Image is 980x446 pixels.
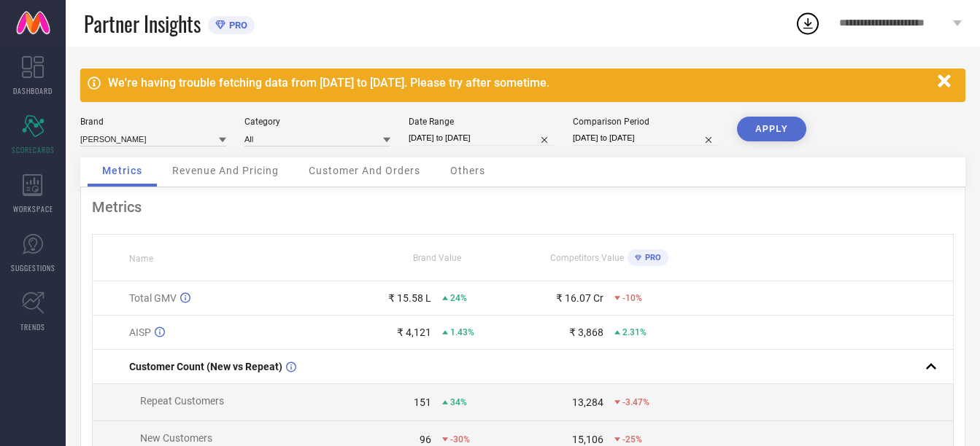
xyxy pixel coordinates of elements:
span: New Customers [140,432,212,444]
span: 34% [450,397,467,407]
div: Open download list [795,10,821,36]
div: ₹ 3,868 [569,326,603,338]
div: Brand [80,117,226,127]
div: 13,284 [572,396,603,408]
span: Repeat Customers [140,395,224,407]
span: AISP [129,326,151,338]
span: Brand Value [413,253,461,263]
span: Customer Count (New vs Repeat) [129,361,282,372]
span: SCORECARDS [12,144,55,155]
div: 96 [420,434,431,445]
span: 2.31% [622,327,647,337]
div: Category [244,117,390,127]
span: PRO [641,253,661,262]
button: APPLY [737,117,806,141]
span: Competitors Value [550,253,624,263]
span: PRO [225,20,247,31]
div: Comparison Period [573,117,719,127]
span: -10% [622,293,642,303]
div: We're having trouble fetching data from [DATE] to [DATE]. Please try after sometime. [108,76,930,90]
span: SUGGESTIONS [11,262,55,273]
div: ₹ 4,121 [397,326,431,338]
div: Date Range [409,117,555,127]
div: 15,106 [572,434,603,445]
input: Select date range [409,130,555,146]
input: Select comparison period [573,130,719,146]
div: ₹ 16.07 Cr [556,292,603,304]
span: -30% [450,434,470,445]
span: Total GMV [129,292,177,304]
span: Customer And Orders [309,165,420,176]
span: Partner Insights [84,9,201,39]
div: ₹ 15.58 L [388,292,431,304]
span: Name [129,254,153,264]
span: Metrics [102,165,142,176]
span: TRENDS [20,321,45,332]
span: -3.47% [622,397,649,407]
div: 151 [414,396,431,408]
span: 1.43% [450,327,474,337]
span: Revenue And Pricing [172,165,279,176]
span: DASHBOARD [13,85,53,96]
span: Others [450,165,485,176]
span: WORKSPACE [13,203,53,214]
span: -25% [622,434,642,445]
div: Metrics [92,198,954,216]
span: 24% [450,293,467,303]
